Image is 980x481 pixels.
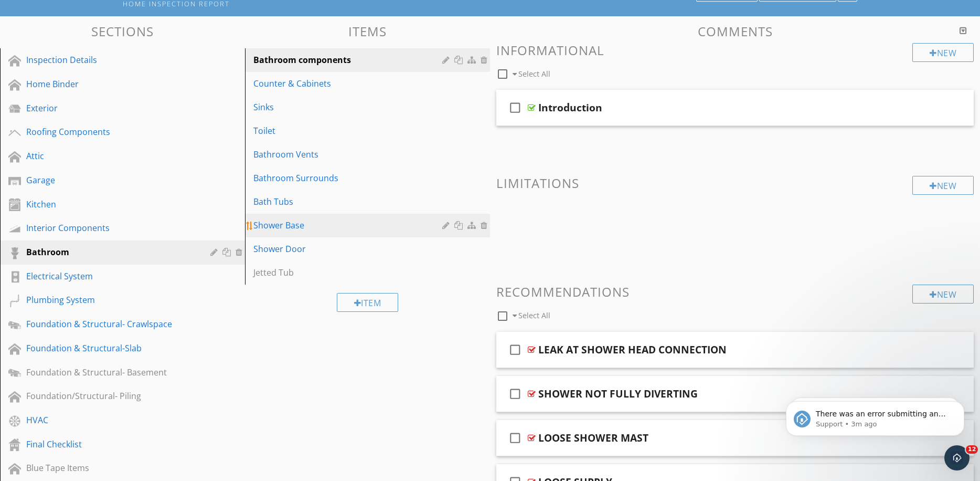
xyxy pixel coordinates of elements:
h3: Recommendations [496,285,974,299]
div: New [912,176,974,195]
div: Inspection Details [26,54,195,66]
i: check_box_outline_blank [507,95,524,120]
i: check_box_outline_blank [507,425,524,451]
div: LEAK AT SHOWER HEAD CONNECTION [538,343,727,356]
div: Shower Door [253,243,445,255]
div: Electrical System [26,270,195,283]
div: Toilet [253,124,445,137]
div: Foundation & Structural- Basement [26,366,195,379]
div: Shower Base [253,219,445,232]
div: HVAC [26,414,195,426]
div: Garage [26,174,195,186]
div: Foundation & Structural- Crawlspace [26,318,195,330]
span: Select All [518,69,550,79]
div: Blue Tape Items [26,462,195,474]
div: Exterior [26,102,195,114]
h3: Limitations [496,176,974,190]
div: Sinks [253,101,445,113]
div: Interior Components [26,222,195,234]
i: check_box_outline_blank [507,337,524,362]
div: Item [337,293,399,312]
div: Bathroom Vents [253,148,445,161]
div: Kitchen [26,198,195,211]
div: Plumbing System [26,294,195,306]
div: LOOSE SHOWER MAST [538,432,648,444]
div: Jetted Tub [253,266,445,279]
h3: Informational [496,43,974,57]
h3: Comments [496,24,974,38]
h3: Items [245,24,490,38]
div: Attic [26,150,195,162]
div: Bathroom components [253,54,445,66]
div: Bathroom Surrounds [253,172,445,184]
i: check_box_outline_blank [507,381,524,406]
div: Introduction [538,101,602,114]
div: Bathroom [26,246,195,258]
div: Final Checklist [26,438,195,451]
div: SHOWER NOT FULLY DIVERTING [538,388,698,400]
iframe: Intercom notifications message [770,379,980,453]
iframe: Intercom live chat [944,445,970,470]
div: Counter & Cabinets [253,77,445,90]
div: Foundation/Structural- Piling [26,390,195,402]
div: Bath Tubs [253,195,445,208]
div: New [912,285,974,304]
div: New [912,43,974,62]
div: Home Binder [26,78,195,90]
span: 12 [966,445,978,454]
span: Select All [518,310,550,320]
div: Foundation & Structural-Slab [26,342,195,354]
div: Roofing Components [26,126,195,138]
